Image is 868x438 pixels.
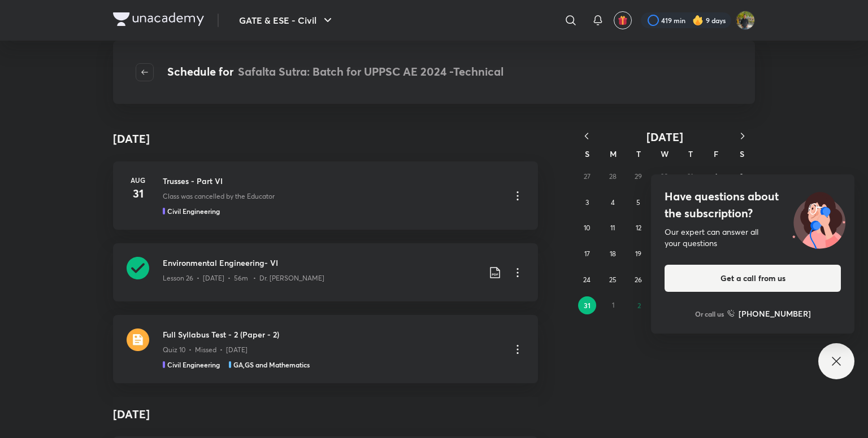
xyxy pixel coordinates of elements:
[714,148,718,159] abbr: Friday
[604,194,622,212] button: August 4, 2025
[665,265,841,292] button: Get a call from us
[665,226,841,249] div: Our expert can answer all your questions
[585,198,589,207] abbr: August 3, 2025
[630,271,648,289] button: August 26, 2025
[113,243,538,301] a: Environmental Engineering- VILesson 26 • [DATE] • 56m • Dr. [PERSON_NAME]
[609,275,617,284] abbr: August 25, 2025
[578,219,596,237] button: August 10, 2025
[732,168,750,186] button: August 2, 2025
[646,129,683,144] span: [DATE]
[584,224,590,232] abbr: August 10, 2025
[740,148,744,159] abbr: Saturday
[584,249,590,258] abbr: August 17, 2025
[163,345,248,355] p: Quiz 10 • Missed • [DATE]
[585,148,589,159] abbr: Sunday
[233,360,310,370] h5: GA,GS and Mathematics
[163,257,479,269] h3: Environmental Engineering- VI
[736,11,755,30] img: shubham rawat
[636,148,641,159] abbr: Tuesday
[665,188,841,222] h4: Have questions about the subscription?
[783,188,854,249] img: ttu_illustration_new.svg
[167,63,504,81] h4: Schedule for
[113,130,150,147] h4: [DATE]
[635,249,641,258] abbr: August 19, 2025
[604,219,622,237] button: August 11, 2025
[232,9,341,32] button: GATE & ESE - Civil
[630,194,648,212] button: August 5, 2025
[688,148,693,159] abbr: Thursday
[715,172,717,181] abbr: August 1, 2025
[610,224,615,232] abbr: August 11, 2025
[727,308,811,319] a: [PHONE_NUMBER]
[578,271,596,289] button: August 24, 2025
[707,168,725,186] button: August 1, 2025
[584,301,591,310] abbr: August 31, 2025
[578,194,596,212] button: August 3, 2025
[630,219,648,237] button: August 12, 2025
[740,172,743,181] abbr: August 2, 2025
[636,224,641,232] abbr: August 12, 2025
[167,360,220,370] h5: Civil Engineering
[578,245,596,263] button: August 17, 2025
[163,328,502,340] h3: Full Syllabus Test - 2 (Paper - 2)
[630,245,648,263] button: August 19, 2025
[604,245,622,263] button: August 18, 2025
[610,148,617,159] abbr: Monday
[618,15,628,25] img: avatar
[127,328,149,351] img: quiz
[610,249,616,258] abbr: August 18, 2025
[113,315,538,383] a: quizFull Syllabus Test - 2 (Paper - 2)Quiz 10 • Missed • [DATE]Civil EngineeringGA,GS and Mathema...
[635,275,642,284] abbr: August 26, 2025
[127,175,149,185] h6: Aug
[599,130,730,144] button: [DATE]
[163,273,324,283] p: Lesson 26 • [DATE] • 56m • Dr. [PERSON_NAME]
[578,296,596,314] button: August 31, 2025
[113,397,538,432] h4: [DATE]
[636,198,640,207] abbr: August 5, 2025
[238,64,504,79] span: Safalta Sutra: Batch for UPPSC AE 2024 -Technical
[614,11,632,29] button: avatar
[611,198,615,207] abbr: August 4, 2025
[695,309,724,319] p: Or call us
[583,275,591,284] abbr: August 24, 2025
[113,12,204,29] a: Company Logo
[113,161,538,230] a: Aug31Trusses - Part VIClass was cancelled by the EducatorCivil Engineering
[113,12,204,26] img: Company Logo
[739,308,811,319] h6: [PHONE_NUMBER]
[127,185,149,202] h4: 31
[163,175,502,187] h3: Trusses - Part VI
[163,191,275,202] p: Class was cancelled by the Educator
[692,15,704,26] img: streak
[661,148,669,159] abbr: Wednesday
[167,206,220,216] h5: Civil Engineering
[604,271,622,289] button: August 25, 2025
